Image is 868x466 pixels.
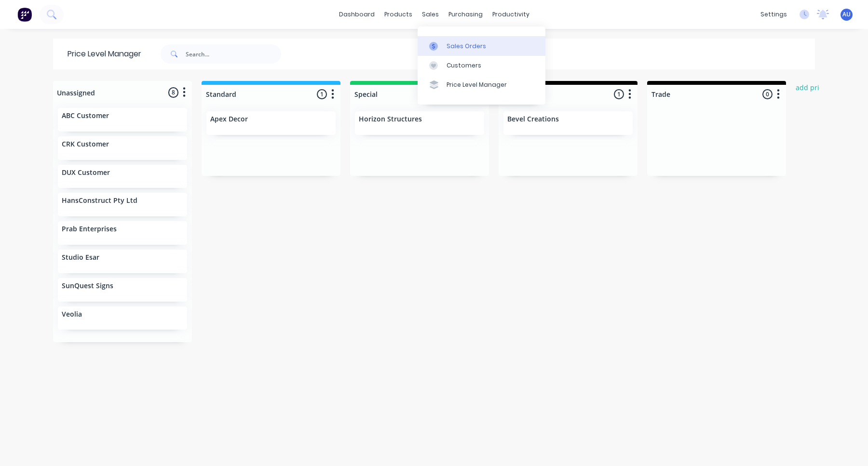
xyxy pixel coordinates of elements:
p: Apex Decor [210,115,248,123]
p: SunQuest Signs [62,282,113,290]
p: ABC Customer [62,112,109,120]
div: Unassigned [55,88,95,98]
div: Apex Decor [206,111,336,135]
div: Price Level Manager [447,80,507,89]
div: DUX Customer [58,165,187,188]
span: 8 [168,87,178,97]
div: productivity [488,7,534,22]
div: settings [756,7,792,22]
p: CRK Customer [62,140,109,148]
div: CRK Customer [58,136,187,160]
div: Price Level Manager [53,39,141,69]
a: Customers [418,56,545,75]
p: Bevel Creations [507,115,559,123]
p: DUX Customer [62,169,110,177]
div: Studio Esar [58,250,187,273]
span: AU [842,10,851,19]
p: HansConstruct Pty Ltd [62,197,137,205]
div: purchasing [444,7,488,22]
p: Prab Enterprises [62,225,117,233]
div: Sales Orders [447,42,486,51]
div: ABC Customer [58,108,187,132]
div: Customers [447,61,481,70]
p: Horizon Structures [359,115,422,123]
div: Bevel Creations [503,111,633,135]
img: Factory [17,7,32,22]
p: Studio Esar [62,253,99,262]
div: sales [417,7,444,22]
div: HansConstruct Pty Ltd [58,193,187,216]
div: Horizon Structures [355,111,484,135]
div: SunQuest Signs [58,278,187,302]
input: Search... [186,44,281,64]
div: Veolia [58,306,187,330]
button: add price level [791,81,849,94]
div: Prab Enterprises [58,221,187,245]
div: products [380,7,417,22]
p: Veolia [62,310,82,319]
a: Sales Orders [418,36,545,55]
a: dashboard [334,7,380,22]
a: Price Level Manager [418,75,545,94]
